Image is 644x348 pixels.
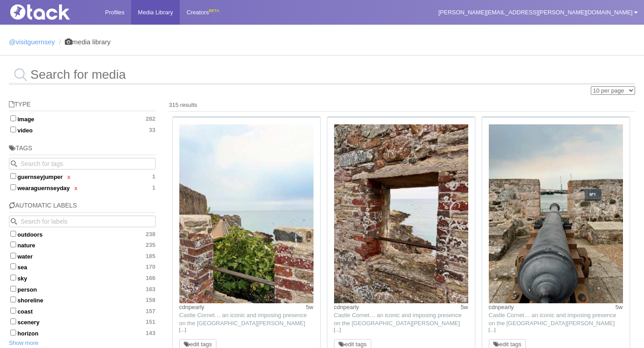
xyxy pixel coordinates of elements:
span: Castle Cornet… an iconic and imposing presence on the [GEOGRAPHIC_DATA][PERSON_NAME] #guernsey vi... [489,312,616,335]
span: 158 [146,297,156,304]
label: image [9,114,156,123]
label: horizon [9,328,156,337]
h5: Tags [9,145,156,155]
input: sea170 [10,263,16,269]
span: 33 [149,127,155,134]
label: sea [9,262,156,271]
input: person163 [10,286,16,292]
span: 238 [146,231,156,238]
label: sky [9,273,156,282]
a: Show more [9,340,38,346]
input: coast157 [10,308,16,314]
span: 143 [146,330,156,337]
label: water [9,251,156,260]
label: person [9,284,156,293]
label: wearaguernseyday [9,183,156,192]
input: Search for labels [9,216,156,227]
input: Search for media [9,64,635,85]
label: video [9,125,156,134]
a: @visitguernsey [9,38,55,46]
a: […] [489,326,623,334]
span: 163 [146,286,156,293]
img: Tack [7,4,96,20]
label: nature [9,240,156,249]
span: 170 [146,263,156,271]
input: Search for tags [9,158,156,170]
label: shoreline [9,295,156,304]
span: Castle Cornet… an iconic and imposing presence on the [GEOGRAPHIC_DATA][PERSON_NAME] #guernsey vi... [334,312,462,335]
span: 151 [146,318,156,326]
input: guernseyjumperx 1 [10,173,16,179]
a: x [67,174,70,180]
span: 282 [146,115,156,123]
input: scenery151 [10,318,16,324]
input: wearaguernseydayx 1 [10,184,16,190]
button: Search [9,158,21,170]
img: Image may contain: weapon, mortar shell, artillery, cannon, architecture, building, castle, fortr... [489,124,623,303]
input: shoreline158 [10,297,16,302]
svg: Search [11,218,17,225]
a: cdnpearly [334,304,359,310]
h5: Automatic Labels [9,202,156,212]
span: 1 [152,184,155,191]
a: cdnpearly [179,304,204,310]
input: sky166 [10,275,16,280]
a: edit tags [339,341,367,348]
time: Posted: 19/08/2025, 09:34:12 [461,303,468,311]
svg: Search [11,161,17,167]
input: image282 [10,115,16,121]
a: edit tags [184,341,212,348]
label: guernseyjumper [9,172,156,181]
li: media library [57,38,110,46]
img: Image may contain: home damage, window - broken, brick, rock, nature, outdoors, architecture, bui... [334,124,468,303]
input: horizon143 [10,330,16,335]
label: outdoors [9,229,156,238]
div: 315 results [169,101,636,109]
a: […] [179,326,314,334]
time: Posted: 19/08/2025, 09:34:12 [615,303,623,311]
time: Posted: 19/08/2025, 09:34:12 [306,303,314,311]
button: Search [9,216,21,227]
input: outdoors238 [10,231,16,237]
input: water185 [10,253,16,259]
label: scenery [9,317,156,326]
span: Castle Cornet… an iconic and imposing presence on the [GEOGRAPHIC_DATA][PERSON_NAME] #guernsey vi... [179,312,307,335]
input: nature235 [10,242,16,247]
a: cdnpearly [489,304,514,310]
a: […] [334,326,468,334]
a: edit tags [493,341,521,348]
span: 185 [146,253,156,260]
h5: Type [9,101,156,111]
span: 235 [146,242,156,249]
span: 1 [152,173,155,180]
img: Image may contain: horizon, nature, outdoors, sky, summer, scenery, rock, herbal, herbs, plant, a... [179,124,314,303]
div: BETA [209,6,219,16]
span: 166 [146,275,156,282]
span: 157 [146,308,156,315]
a: x [74,185,77,191]
input: video33 [10,127,16,132]
label: coast [9,306,156,315]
